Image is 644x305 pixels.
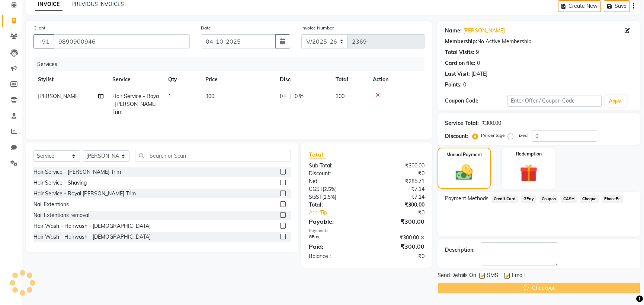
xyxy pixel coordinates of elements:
[33,179,87,187] div: Hair Service - Shaving
[366,185,430,193] div: ₹7.14
[201,71,275,88] th: Price
[514,162,543,184] img: _gift.svg
[38,93,80,100] span: [PERSON_NAME]
[445,195,488,202] span: Payment Methods
[309,194,322,200] span: SGST
[303,177,366,185] div: Net:
[366,170,430,177] div: ₹0
[445,48,474,56] div: Total Visits:
[309,227,424,234] div: Payments
[309,151,326,158] span: Total
[521,195,536,203] span: GPay
[366,162,430,170] div: ₹300.00
[33,25,45,31] label: Client
[445,97,507,105] div: Coupon Code
[303,252,366,260] div: Balance :
[366,193,430,201] div: ₹7.14
[303,242,366,251] div: Paid:
[34,57,430,71] div: Services
[446,151,482,158] label: Manual Payment
[275,71,331,88] th: Disc
[445,81,462,89] div: Points:
[33,168,121,176] div: Hair Service - [PERSON_NAME] Trim
[463,81,466,89] div: 0
[445,70,470,78] div: Last Visit:
[33,190,136,198] div: Hair Service - Royal [PERSON_NAME] Trim
[445,38,477,45] div: Membership:
[164,71,201,88] th: Qty
[481,132,505,139] label: Percentage
[33,71,108,88] th: Stylist
[471,70,487,78] div: [DATE]
[445,59,475,67] div: Card on file:
[445,38,633,45] div: No Active Membership
[168,93,171,100] span: 1
[33,233,151,241] div: Hair Wash - Hairwash - [DEMOGRAPHIC_DATA]
[445,132,468,140] div: Discount:
[205,93,214,100] span: 300
[366,201,430,209] div: ₹300.00
[438,271,476,281] span: Send Details On
[558,0,601,12] button: Create New
[33,34,54,48] button: +91
[303,209,377,217] a: Add Tip
[366,177,430,185] div: ₹285.71
[507,95,602,107] input: Enter Offer / Coupon Code
[336,93,345,100] span: 300
[331,71,368,88] th: Total
[33,201,69,208] div: Nail Extentions
[450,163,478,182] img: _cash.svg
[33,222,151,230] div: Hair Wash - Hairwash - [DEMOGRAPHIC_DATA]
[112,93,159,115] span: Hair Service - Royal [PERSON_NAME] Trim
[135,150,291,161] input: Search or Scan
[512,271,525,281] span: Email
[580,195,599,203] span: Cheque
[303,201,366,209] div: Total:
[482,119,501,127] div: ₹300.00
[301,25,334,31] label: Invoice Number
[108,71,164,88] th: Service
[605,95,626,107] button: Apply
[295,92,304,100] span: 0 %
[561,195,577,203] span: CASH
[516,151,542,157] label: Redemption
[539,195,558,203] span: Coupon
[280,92,287,100] span: 0 F
[445,27,462,35] div: Name:
[476,48,479,56] div: 9
[303,193,366,201] div: ( )
[368,71,424,88] th: Action
[604,0,630,12] button: Save
[463,27,505,35] a: [PERSON_NAME]
[303,185,366,193] div: ( )
[377,209,430,217] div: ₹0
[324,194,335,200] span: 2.5%
[303,217,366,226] div: Payable:
[303,162,366,170] div: Sub Total:
[324,186,335,192] span: 2.5%
[201,25,211,31] label: Date
[303,170,366,177] div: Discount:
[71,1,124,7] a: PREVIOUS INVOICES
[33,211,89,219] div: Nail Extentions removal
[602,195,623,203] span: PhonePe
[366,234,430,242] div: ₹300.00
[477,59,480,67] div: 0
[516,132,528,139] label: Fixed
[366,217,430,226] div: ₹300.00
[487,271,498,281] span: SMS
[309,186,323,192] span: CGST
[366,242,430,251] div: ₹300.00
[290,92,292,100] span: |
[445,246,475,254] div: Description:
[303,234,366,242] div: GPay
[366,252,430,260] div: ₹0
[491,195,518,203] span: Credit Card
[445,119,479,127] div: Service Total:
[54,34,190,48] input: Search by Name/Mobile/Email/Code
